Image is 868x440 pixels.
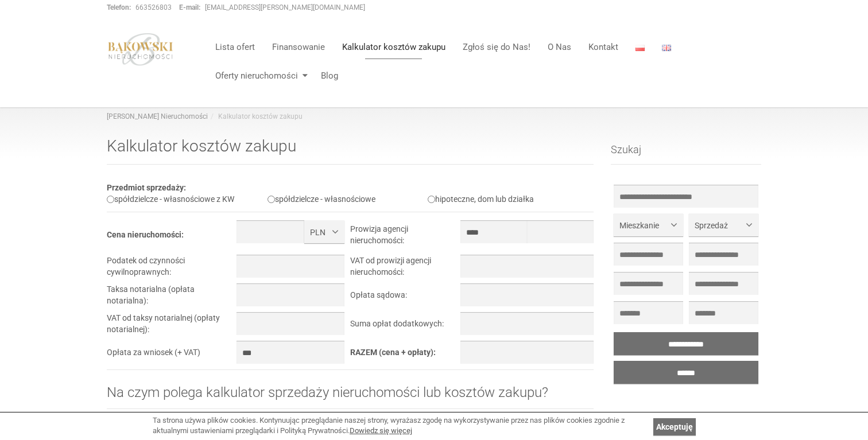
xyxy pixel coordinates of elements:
td: Opłata za wniosek (+ VAT) [107,341,237,369]
img: logo [107,33,175,66]
input: hipoteczne, dom lub działka [428,196,435,203]
strong: Telefon: [107,3,131,11]
h2: Na czym polega kalkulator sprzedaży nieruchomości lub kosztów zakupu? [107,385,594,409]
a: Dowiedz się więcej [350,426,412,435]
td: VAT od prowizji agencji nieruchomości: [350,255,460,283]
button: Sprzedaż [689,213,758,236]
button: PLN [304,220,344,243]
button: Mieszkanie [614,213,683,236]
a: Zgłoś się do Nas! [454,36,539,59]
td: Taksa notarialna (opłata notarialna): [107,283,237,312]
b: Cena nieruchomości: [107,230,184,239]
span: Sprzedaż [695,220,744,231]
td: VAT od taksy notarialnej (opłaty notarialnej): [107,312,237,341]
img: English [662,45,671,51]
a: [PERSON_NAME] Nieruchomości [107,112,208,120]
span: Mieszkanie [619,220,669,231]
span: PLN [310,227,330,238]
a: Akceptuję [653,418,696,435]
a: Kalkulator kosztów zakupu [334,36,454,59]
td: Suma opłat dodatkowych: [350,312,460,341]
td: Opłata sądowa: [350,283,460,312]
a: Blog [312,64,338,87]
a: 663526803 [135,3,172,11]
img: Polski [635,45,645,51]
strong: E-mail: [179,3,200,11]
a: O Nas [539,36,580,59]
label: spółdzielcze - własnościowe [268,194,375,204]
li: Kalkulator kosztów zakupu [208,112,303,122]
a: Kontakt [580,36,627,59]
a: [EMAIL_ADDRESS][PERSON_NAME][DOMAIN_NAME] [205,3,365,11]
td: Prowizja agencji nieruchomości: [350,220,460,255]
input: spółdzielcze - własnościowe z KW [107,196,114,203]
h3: Szukaj [611,144,762,165]
input: spółdzielcze - własnościowe [268,196,275,203]
label: spółdzielcze - własnościowe z KW [107,194,234,204]
a: Oferty nieruchomości [207,64,312,87]
div: Ta strona używa plików cookies. Kontynuując przeglądanie naszej strony, wyrażasz zgodę na wykorzy... [153,415,648,437]
b: Przedmiot sprzedaży: [107,183,186,192]
h1: Kalkulator kosztów zakupu [107,138,594,165]
b: RAZEM (cena + opłaty): [350,348,436,357]
a: Finansowanie [263,36,334,59]
td: Podatek od czynności cywilnoprawnych: [107,255,237,283]
a: Lista ofert [207,36,263,59]
label: hipoteczne, dom lub działka [428,194,534,204]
